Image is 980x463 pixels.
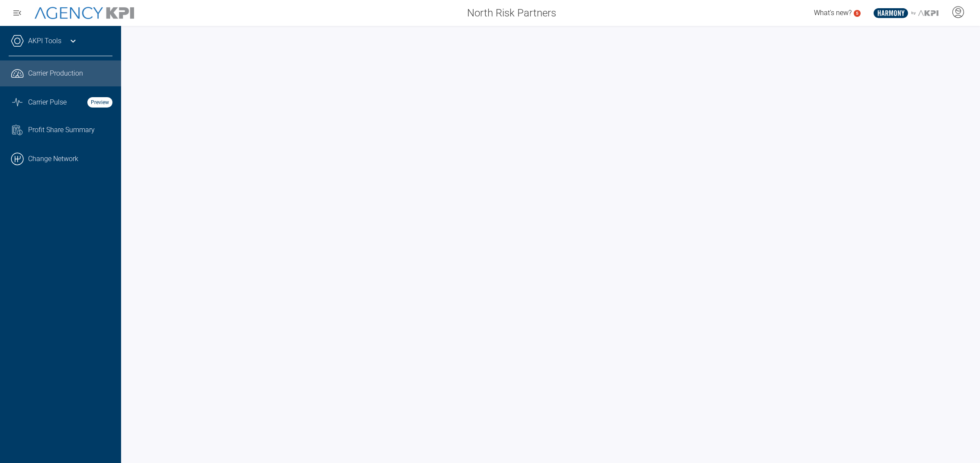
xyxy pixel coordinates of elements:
span: Carrier Pulse [28,97,67,108]
span: What's new? [814,9,852,17]
a: AKPI Tools [28,36,61,46]
a: 5 [854,10,861,17]
strong: Preview [87,97,112,108]
span: North Risk Partners [467,5,556,21]
text: 5 [856,11,858,16]
img: AgencyKPI [35,7,134,19]
span: Carrier Production [28,68,83,79]
span: Profit Share Summary [28,125,95,135]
